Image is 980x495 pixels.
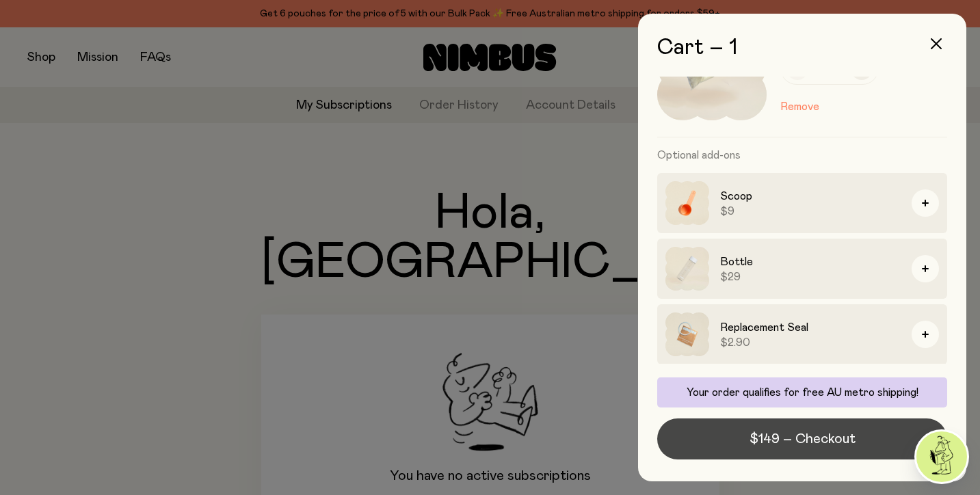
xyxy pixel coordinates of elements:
h2: Cart – 1 [657,36,947,60]
span: $2.90 [720,336,901,349]
span: $149 – Checkout [750,429,856,449]
span: $9 [720,204,901,218]
h3: Optional add-ons [657,137,947,173]
h3: Bottle [720,254,901,270]
img: agent [916,431,967,482]
h3: Scoop [720,188,901,204]
button: $149 – Checkout [657,418,947,459]
button: Remove [780,98,819,115]
h3: Replacement Seal [720,319,901,336]
span: $29 [720,270,901,284]
p: Your order qualifies for free AU metro shipping! [665,386,939,399]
